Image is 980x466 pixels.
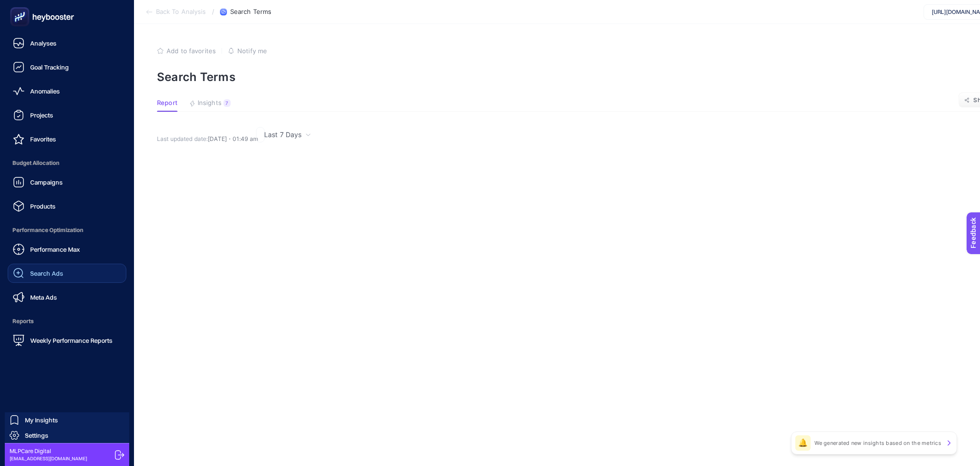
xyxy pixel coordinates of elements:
[8,312,126,331] span: Reports
[8,58,126,77] a: Goal Tracking
[8,264,126,283] a: Search Ads
[8,105,126,125] a: Projects
[25,416,58,424] span: My Insights
[208,135,258,142] span: [DATE]・01:49 am
[25,431,48,439] span: Settings
[156,8,206,16] span: Back To Analysis
[228,47,267,55] button: Notify me
[30,178,63,186] span: Campaigns
[8,240,126,259] a: Performance Max
[230,8,272,16] span: Search Terms
[167,47,216,55] span: Add to favorites
[6,3,36,11] span: Feedback
[157,47,216,55] button: Add to favorites
[30,337,112,344] span: Weekly Performance Reports
[30,111,53,119] span: Projects
[5,412,129,428] a: My Insights
[30,269,63,277] span: Search Ads
[30,63,69,71] span: Goal Tracking
[8,288,126,307] a: Meta Ads
[5,428,129,443] a: Settings
[8,173,126,192] a: Campaigns
[264,130,301,140] span: Last 7 Days
[8,197,126,216] a: Products
[8,153,126,173] span: Budget Allocation
[223,99,231,107] div: 7
[8,34,126,53] a: Analyses
[30,245,80,253] span: Performance Max
[30,135,56,143] span: Favorites
[198,99,222,107] span: Insights
[212,8,214,15] span: /
[30,87,60,95] span: Anomalies
[157,99,178,107] span: Report
[30,202,56,210] span: Products
[8,221,126,240] span: Performance Optimization
[30,293,57,301] span: Meta Ads
[30,39,56,47] span: Analyses
[237,47,267,55] span: Notify me
[10,455,87,462] span: [EMAIL_ADDRESS][DOMAIN_NAME]
[157,135,208,142] span: Last updated date:
[8,331,126,350] a: Weekly Performance Reports
[8,129,126,149] a: Favorites
[8,82,126,101] a: Anomalies
[10,447,87,455] span: MLPCare Digital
